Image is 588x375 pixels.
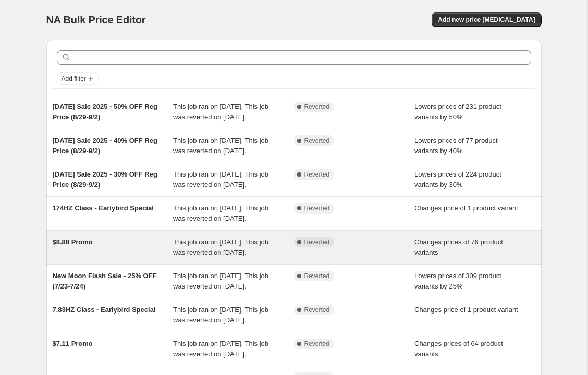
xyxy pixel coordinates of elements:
button: Add filter [57,72,99,85]
span: This job ran on [DATE]. This job was reverted on [DATE]. [173,204,268,222]
span: Lowers prices of 77 product variants by 40% [414,136,498,155]
span: Reverted [304,103,330,111]
span: Reverted [304,306,330,314]
span: This job ran on [DATE]. This job was reverted on [DATE]. [173,136,268,155]
span: [DATE] Sale 2025 - 40% OFF Reg Price (8/29-9/2) [53,136,157,155]
span: Changes price of 1 product variant [414,204,518,212]
span: Lowers prices of 309 product variants by 25% [414,272,501,290]
span: Reverted [304,170,330,179]
span: Add filter [62,74,86,83]
span: NA Bulk Price Editor [46,14,146,26]
span: Reverted [304,340,330,348]
span: Reverted [304,238,330,246]
span: Lowers prices of 231 product variants by 50% [414,103,501,121]
span: [DATE] Sale 2025 - 50% OFF Reg Price (8/29-9/2) [53,103,157,121]
span: Changes price of 1 product variant [414,306,518,314]
span: Reverted [304,136,330,145]
span: Changes prices of 64 product variants [414,340,503,358]
button: Add new price [MEDICAL_DATA] [432,12,541,27]
span: $8.88 Promo [53,238,93,246]
span: Changes prices of 76 product variants [414,238,503,256]
span: This job ran on [DATE]. This job was reverted on [DATE]. [173,340,268,358]
span: This job ran on [DATE]. This job was reverted on [DATE]. [173,103,268,121]
span: Lowers prices of 224 product variants by 30% [414,170,501,189]
span: This job ran on [DATE]. This job was reverted on [DATE]. [173,170,268,189]
span: Reverted [304,272,330,280]
span: 7.83HZ Class - Earlybird Special [53,306,156,314]
span: New Moon Flash Sale - 25% OFF (7/23-7/24) [53,272,157,290]
span: This job ran on [DATE]. This job was reverted on [DATE]. [173,238,268,256]
span: 174HZ Class - Earlybird Special [53,204,154,212]
span: $7.11 Promo [53,340,93,347]
span: [DATE] Sale 2025 - 30% OFF Reg Price (8/29-9/2) [53,170,157,189]
span: This job ran on [DATE]. This job was reverted on [DATE]. [173,306,268,324]
span: Add new price [MEDICAL_DATA] [438,16,535,24]
span: This job ran on [DATE]. This job was reverted on [DATE]. [173,272,268,290]
span: Reverted [304,204,330,213]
